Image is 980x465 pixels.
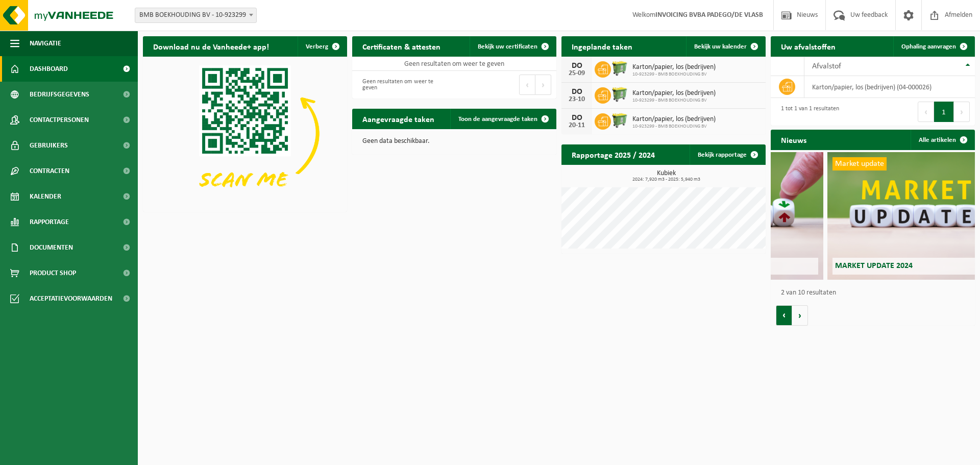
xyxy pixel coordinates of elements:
[30,209,69,235] span: Rapportage
[567,122,587,129] div: 20-11
[30,31,61,56] span: Navigatie
[306,43,328,50] span: Verberg
[458,116,537,123] span: Toon de aangevraagde taken
[934,102,954,122] button: 1
[143,36,279,56] h2: Download nu de Vanheede+ app!
[567,70,587,77] div: 25-09
[776,101,839,123] div: 1 tot 1 van 1 resultaten
[901,43,956,50] span: Ophaling aanvragen
[776,305,792,326] button: Vorige
[611,112,628,129] img: WB-0660-HPE-GN-50
[911,130,974,150] a: Alle artikelen
[30,82,89,107] span: Bedrijfsgegevens
[30,286,112,311] span: Acceptatievoorwaarden
[362,138,546,145] p: Geen data beschikbaar.
[298,36,346,57] button: Verberg
[561,36,643,56] h2: Ingeplande taken
[357,74,449,96] div: Geen resultaten om weer te geven
[30,260,76,286] span: Product Shop
[804,76,975,98] td: karton/papier, los (bedrijven) (04-000026)
[611,60,628,77] img: WB-0660-HPE-GN-50
[478,43,537,50] span: Bekijk uw certificaten
[352,36,451,56] h2: Certificaten & attesten
[694,43,747,50] span: Bekijk uw kalender
[632,97,716,104] span: 10-923299 - BMB BOEKHOUDING BV
[30,133,68,158] span: Gebruikers
[632,63,716,71] span: Karton/papier, los (bedrijven)
[792,305,808,326] button: Volgende
[771,130,817,150] h2: Nieuws
[632,115,716,124] span: Karton/papier, los (bedrijven)
[135,8,257,23] span: BMB BOEKHOUDING BV - 10-923299
[781,289,970,297] p: 2 van 10 resultaten
[30,158,69,184] span: Contracten
[135,8,256,22] span: BMB BOEKHOUDING BV - 10-923299
[143,57,347,210] img: Download de VHEPlus App
[893,36,974,57] a: Ophaling aanvragen
[450,109,555,129] a: Toon de aangevraagde taken
[561,144,665,164] h2: Rapportage 2025 / 2024
[567,96,587,103] div: 23-10
[686,36,765,57] a: Bekijk uw kalender
[352,57,556,71] td: Geen resultaten om weer te geven
[567,62,587,70] div: DO
[567,114,587,122] div: DO
[771,36,846,56] h2: Uw afvalstoffen
[690,144,765,165] a: Bekijk rapportage
[632,124,716,130] span: 10-923299 - BMB BOEKHOUDING BV
[567,170,766,182] h3: Kubiek
[632,71,716,78] span: 10-923299 - BMB BOEKHOUDING BV
[30,184,61,209] span: Kalender
[519,75,535,95] button: Previous
[611,86,628,103] img: WB-0660-HPE-GN-50
[30,235,73,260] span: Documenten
[812,62,841,70] span: Afvalstof
[535,75,551,95] button: Next
[567,177,766,182] span: 2024: 7,920 m3 - 2025: 5,940 m3
[470,36,555,57] a: Bekijk uw certificaten
[30,107,89,133] span: Contactpersonen
[918,102,934,122] button: Previous
[567,88,587,96] div: DO
[655,11,763,19] strong: INVOICING BVBA PADEGO/DE VLASB
[632,89,716,97] span: Karton/papier, los (bedrijven)
[352,109,445,129] h2: Aangevraagde taken
[835,262,913,270] span: Market update 2024
[954,102,970,122] button: Next
[832,157,887,170] span: Market update
[30,56,68,82] span: Dashboard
